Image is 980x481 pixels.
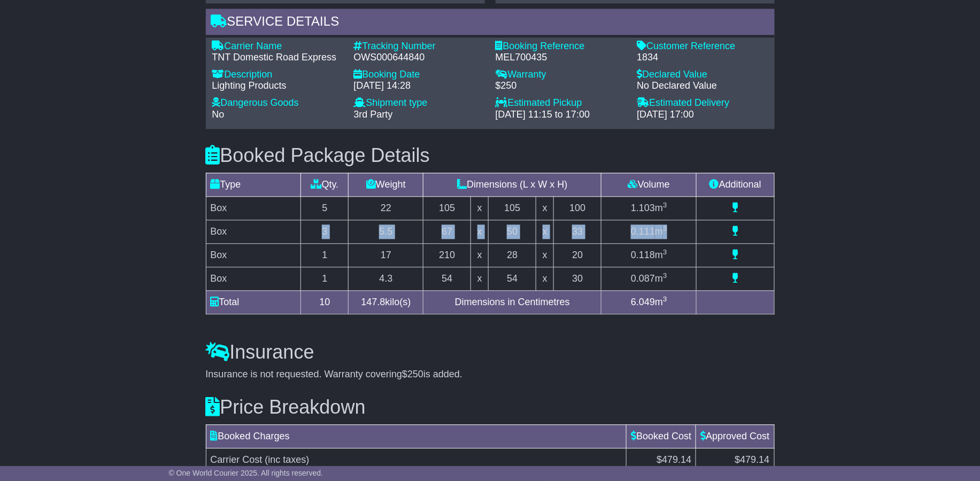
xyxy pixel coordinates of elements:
td: kilo(s) [349,290,423,314]
td: 4.3 [349,267,423,290]
td: x [536,267,554,290]
td: 100 [554,196,601,220]
td: Approved Cost [696,424,774,448]
sup: 3 [663,295,667,303]
td: m [601,220,697,243]
td: 17 [349,243,423,267]
div: Description [212,69,343,81]
span: $479.14 [657,454,691,465]
div: Carrier Name [212,41,343,52]
div: OWS000644840 [354,52,485,64]
span: 0.087 [631,273,655,284]
td: m [601,290,697,314]
td: 20 [554,243,601,267]
td: 67 [423,220,471,243]
td: Qty. [301,173,349,196]
div: Lighting Products [212,80,343,92]
h3: Price Breakdown [206,397,775,418]
td: Box [206,220,301,243]
div: Estimated Pickup [496,97,627,109]
td: 10 [301,290,349,314]
td: m [601,196,697,220]
td: x [471,243,489,267]
td: Additional [697,173,774,196]
td: Box [206,196,301,220]
td: Booked Charges [206,424,627,448]
td: x [471,267,489,290]
span: $479.14 [735,454,769,465]
td: x [536,220,554,243]
sup: 3 [663,224,667,232]
td: Weight [349,173,423,196]
div: Estimated Delivery [637,97,768,109]
td: Type [206,173,301,196]
sup: 3 [663,271,667,280]
div: Dangerous Goods [212,97,343,109]
td: 3 [301,220,349,243]
td: Booked Cost [627,424,696,448]
span: 0.118 [631,250,655,260]
span: (inc taxes) [265,454,310,465]
div: Insurance is not requested. Warranty covering is added. [206,369,775,381]
span: 0.111 [631,226,655,237]
td: 105 [423,196,471,220]
td: x [536,196,554,220]
div: No Declared Value [637,80,768,92]
div: [DATE] 14:28 [354,80,485,92]
div: $250 [496,80,627,92]
span: $250 [402,369,423,379]
td: Dimensions in Centimetres [423,290,601,314]
div: TNT Domestic Road Express [212,52,343,64]
div: Warranty [496,69,627,81]
td: 210 [423,243,471,267]
div: Declared Value [637,69,768,81]
td: Box [206,267,301,290]
span: © One World Courier 2025. All rights reserved. [169,469,323,477]
span: 147.8 [361,297,385,307]
td: m [601,267,697,290]
div: MEL700435 [496,52,627,64]
div: [DATE] 17:00 [637,109,768,121]
td: 22 [349,196,423,220]
span: 3rd Party [354,109,393,120]
td: 30 [554,267,601,290]
td: 1 [301,267,349,290]
td: Dimensions (L x W x H) [423,173,601,196]
div: Shipment type [354,97,485,109]
div: [DATE] 11:15 to 17:00 [496,109,627,121]
h3: Booked Package Details [206,145,775,166]
td: x [471,196,489,220]
td: 33 [554,220,601,243]
h3: Insurance [206,342,775,363]
sup: 3 [663,201,667,209]
td: 5.5 [349,220,423,243]
span: 6.049 [631,297,655,307]
td: x [536,243,554,267]
div: 1834 [637,52,768,64]
td: m [601,243,697,267]
div: Service Details [206,9,775,37]
td: 50 [489,220,536,243]
span: No [212,109,225,120]
td: 54 [489,267,536,290]
td: 28 [489,243,536,267]
td: Box [206,243,301,267]
td: Total [206,290,301,314]
div: Customer Reference [637,41,768,52]
sup: 3 [663,248,667,256]
div: Booking Date [354,69,485,81]
td: 5 [301,196,349,220]
td: x [471,220,489,243]
td: 54 [423,267,471,290]
div: Tracking Number [354,41,485,52]
td: 1 [301,243,349,267]
td: 105 [489,196,536,220]
span: Carrier Cost [211,454,263,465]
div: Booking Reference [496,41,627,52]
span: 1.103 [631,203,655,213]
td: Volume [601,173,697,196]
